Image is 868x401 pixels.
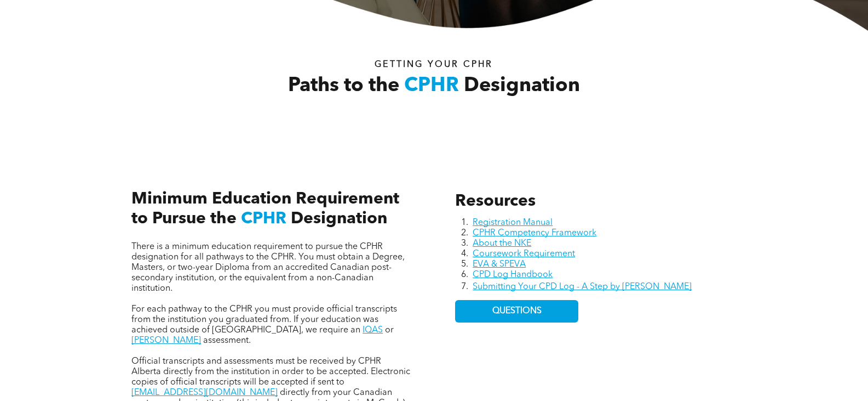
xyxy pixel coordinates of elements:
[131,191,399,227] span: Minimum Education Requirement to Pursue the
[203,336,251,345] span: assessment.
[241,211,286,227] span: CPHR
[473,229,596,238] a: CPHR Competency Framework
[288,76,399,96] span: Paths to the
[363,326,383,335] a: IQAS
[473,270,553,279] a: CPD Log Handbook
[131,336,201,345] a: [PERSON_NAME]
[131,388,278,397] a: [EMAIL_ADDRESS][DOMAIN_NAME]
[492,306,542,317] span: QUESTIONS
[385,326,394,335] span: or
[291,211,387,227] span: Designation
[375,60,493,69] span: Getting your Cphr
[473,260,526,269] a: EVA & SPEVA
[131,357,410,387] span: Official transcripts and assessments must be received by CPHR Alberta directly from the instituti...
[473,218,553,227] a: Registration Manual
[473,283,692,291] a: Submitting Your CPD Log - A Step by [PERSON_NAME]
[131,242,405,293] span: There is a minimum education requirement to pursue the CPHR designation for all pathways to the C...
[131,305,397,335] span: For each pathway to the CPHR you must provide official transcripts from the institution you gradu...
[473,250,575,258] a: Coursework Requirement
[455,193,536,210] span: Resources
[404,76,459,96] span: CPHR
[464,76,580,96] span: Designation
[455,300,578,323] a: QUESTIONS
[473,239,531,248] a: About the NKE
